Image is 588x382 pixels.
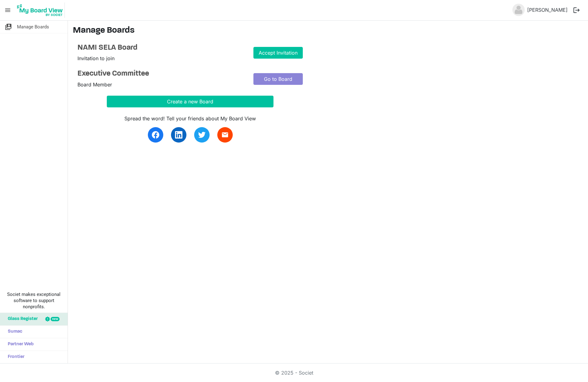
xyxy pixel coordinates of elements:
span: Sumac [5,326,22,338]
button: logout [570,4,583,17]
a: © 2025 - Societ [275,370,313,376]
a: Executive Committee [77,69,244,78]
span: Partner Web [5,338,34,351]
span: Glass Register [5,313,38,325]
a: [PERSON_NAME] [525,4,570,16]
span: Invitation to join [77,55,115,61]
span: menu [2,4,14,16]
div: Spread the word! Tell your friends about My Board View [107,115,273,122]
img: no-profile-picture.svg [512,4,525,16]
button: Create a new Board [107,96,273,107]
a: email [217,127,233,143]
h3: Manage Boards [73,26,583,36]
a: Accept Invitation [253,47,303,59]
img: twitter.svg [198,131,206,139]
span: switch_account [5,21,12,33]
img: My Board View Logo [15,2,65,18]
h4: NAMI SELA Board [77,44,244,52]
span: Board Member [77,81,112,88]
span: Frontier [5,351,24,363]
a: My Board View Logo [15,2,67,18]
img: facebook.svg [152,131,159,139]
div: new [51,317,60,321]
span: Manage Boards [17,21,49,33]
img: linkedin.svg [175,131,182,139]
span: email [221,131,229,139]
a: Go to Board [253,73,303,85]
span: Societ makes exceptional software to support nonprofits. [3,291,65,310]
